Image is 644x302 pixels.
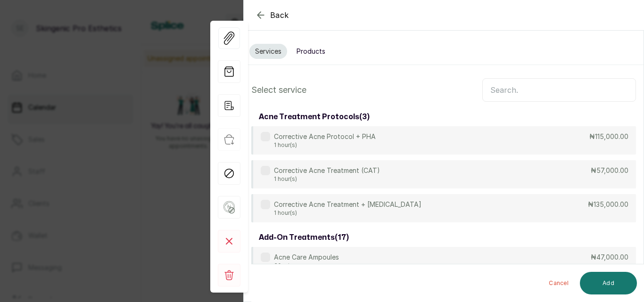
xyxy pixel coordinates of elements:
[274,262,339,269] p: 30 mins
[274,166,380,175] p: Corrective Acne Treatment (CAT)
[259,232,349,243] h3: add-on treatments ( 17 )
[482,78,636,102] input: Search.
[274,132,376,141] p: Corrective Acne Protocol + PHA
[255,9,289,21] button: Back
[541,272,576,294] button: Cancel
[274,209,421,217] p: 1 hour(s)
[591,166,628,175] p: ₦57,000.00
[591,253,628,262] p: ₦47,000.00
[259,111,370,122] h3: acne treatment protocols ( 3 )
[249,44,287,59] button: Services
[580,272,637,294] button: Add
[251,83,306,97] p: Select service
[274,175,380,183] p: 1 hour(s)
[274,141,376,149] p: 1 hour(s)
[270,9,289,21] span: Back
[274,200,421,209] p: Corrective Acne Treatment + [MEDICAL_DATA]
[274,253,339,262] p: Acne Care Ampoules
[589,132,628,141] p: ₦115,000.00
[291,44,331,59] button: Products
[588,200,628,209] p: ₦135,000.00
